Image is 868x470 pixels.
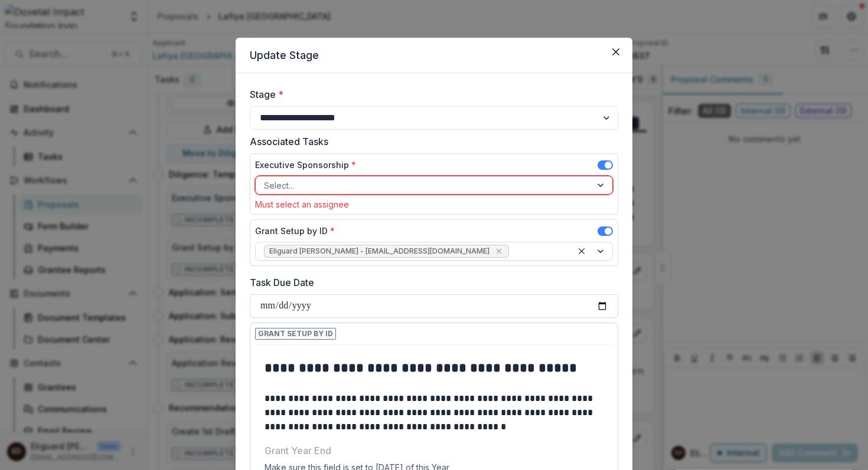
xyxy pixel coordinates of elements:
[236,38,632,73] header: Update Stage
[250,134,611,149] label: Associated Tasks
[255,225,335,237] label: Grant Setup by ID
[250,87,611,101] label: Stage
[265,443,331,458] p: Grant Year End
[255,159,356,171] label: Executive Sponsorship
[575,244,589,258] div: Clear selected options
[255,328,336,340] span: Grant Setup by ID
[269,247,490,255] span: Eliguard [PERSON_NAME] - [EMAIL_ADDRESS][DOMAIN_NAME]
[493,245,505,257] div: Remove Eliguard Dawson - eliguard@dovetailimpact.org
[606,42,625,61] button: Close
[255,199,613,209] div: Must select an assignee
[250,275,611,290] label: Task Due Date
